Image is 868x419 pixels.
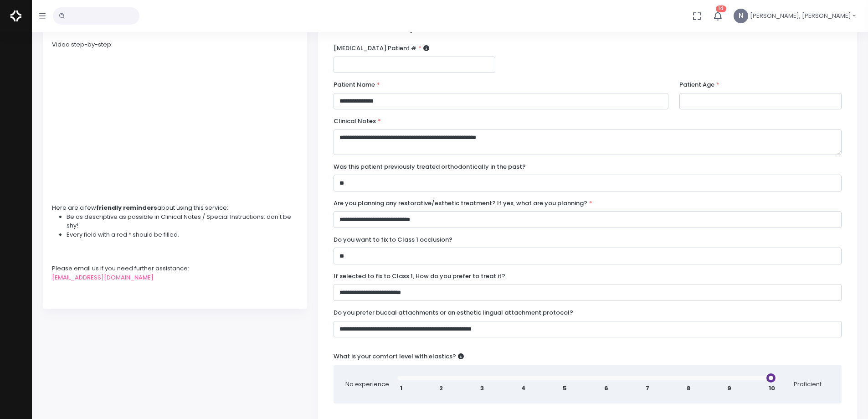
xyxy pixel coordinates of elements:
li: Be as descriptive as possible in Clinical Notes / Special Instructions: don't be shy! [67,212,298,230]
label: Do you prefer buccal attachments or an esthetic lingual attachment protocol? [334,308,573,317]
div: Here are a few about using this service: [52,203,298,212]
span: 5 [563,384,567,393]
img: Logo Horizontal [10,6,21,26]
label: Clinical Notes [334,117,381,126]
span: 14 [716,5,726,12]
label: Patient Name [334,80,380,89]
span: 6 [604,384,608,393]
strong: friendly reminders [96,203,157,212]
span: 10 [769,384,775,393]
span: 2 [439,384,443,393]
label: Do you want to fix to Class 1 occlusion? [334,235,452,244]
div: Please email us if you need further assistance: [52,264,298,273]
span: 1 [400,384,402,393]
span: N [734,9,748,23]
li: Every field with a red * should be filled. [67,230,298,239]
a: [EMAIL_ADDRESS][DOMAIN_NAME] [52,273,154,282]
span: 8 [687,384,690,393]
label: If selected to fix to Class 1, How do you prefer to treat it? [334,272,505,281]
span: 3 [480,384,484,393]
span: 4 [521,384,526,393]
label: Patient Age [679,80,719,89]
div: Video step-by-step: [52,40,298,49]
label: Are you planning any restorative/esthetic treatment? If yes, what are you planning? [334,199,592,208]
label: Was this patient previously treated orthodontically in the past? [334,162,526,171]
span: No experience [344,380,390,389]
span: 9 [727,384,731,393]
label: [MEDICAL_DATA] Patient # [334,44,429,53]
span: 7 [646,384,649,393]
span: Proficient [785,380,831,389]
span: [PERSON_NAME], [PERSON_NAME] [750,11,851,21]
h3: Case Summary [334,21,842,33]
label: What is your comfort level with elastics? [334,352,464,361]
